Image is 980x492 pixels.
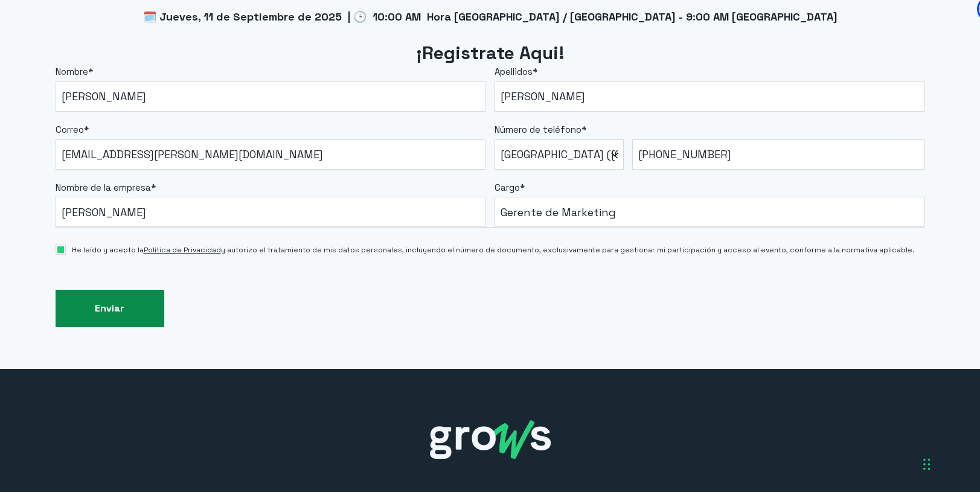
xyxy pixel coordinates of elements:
input: He leído y acepto laPolítica de Privacidady autorizo el tratamiento de mis datos personales, incl... [56,244,66,255]
span: Apellidos [495,66,533,77]
span: Nombre de la empresa [56,182,151,193]
input: Enviar [56,290,164,328]
span: He leído y acepto la y autorizo el tratamiento de mis datos personales, incluyendo el número de d... [72,244,915,255]
div: Widget de chat [763,323,980,492]
span: Correo [56,124,84,135]
div: Arrastrar [923,446,930,482]
span: Nombre [56,66,88,77]
span: Número de teléfono [495,124,581,135]
h2: ¡Registrate Aqui! [56,41,925,66]
img: grows-white_1 [430,420,551,459]
iframe: Chat Widget [763,323,980,492]
span: 🗓️ Jueves, 11 de Septiembre de 2025 | 🕒 10:00 AM Hora [GEOGRAPHIC_DATA] / [GEOGRAPHIC_DATA] - 9:0... [143,10,837,24]
a: Política de Privacidad [144,245,221,255]
span: Cargo [495,182,520,193]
